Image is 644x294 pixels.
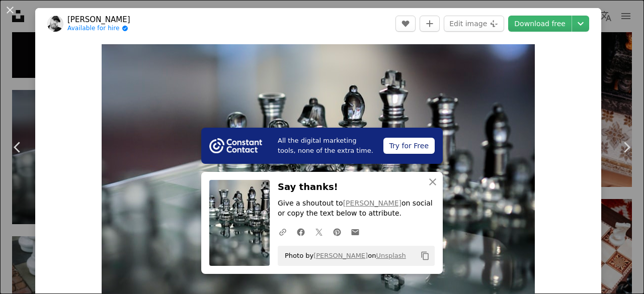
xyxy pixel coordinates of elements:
button: Edit image [444,16,504,32]
a: Share on Pinterest [328,222,346,242]
span: All the digital marketing tools, none of the extra time. [278,136,375,156]
a: [PERSON_NAME] [313,252,368,259]
button: Choose download size [572,16,589,32]
a: Next [609,99,644,195]
a: All the digital marketing tools, none of the extra time.Try for Free [201,128,443,164]
a: [PERSON_NAME] [343,199,401,207]
a: Download free [508,16,572,32]
a: Share over email [346,222,364,242]
a: Share on Facebook [292,222,310,242]
a: Share on Twitter [310,222,328,242]
img: file-1754318165549-24bf788d5b37 [209,138,262,153]
h3: Say thanks! [278,180,435,194]
p: Give a shoutout to on social or copy the text below to attribute. [278,199,435,219]
div: Try for Free [383,138,435,154]
button: Add to Collection [420,16,440,32]
a: [PERSON_NAME] [67,15,130,25]
a: Available for hire [67,25,130,33]
span: Photo by on [280,248,406,264]
img: Go to Pete Alexopoulos's profile [47,16,63,32]
button: Like [395,16,416,32]
button: Copy to clipboard [417,247,434,264]
a: Unsplash [376,252,406,259]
